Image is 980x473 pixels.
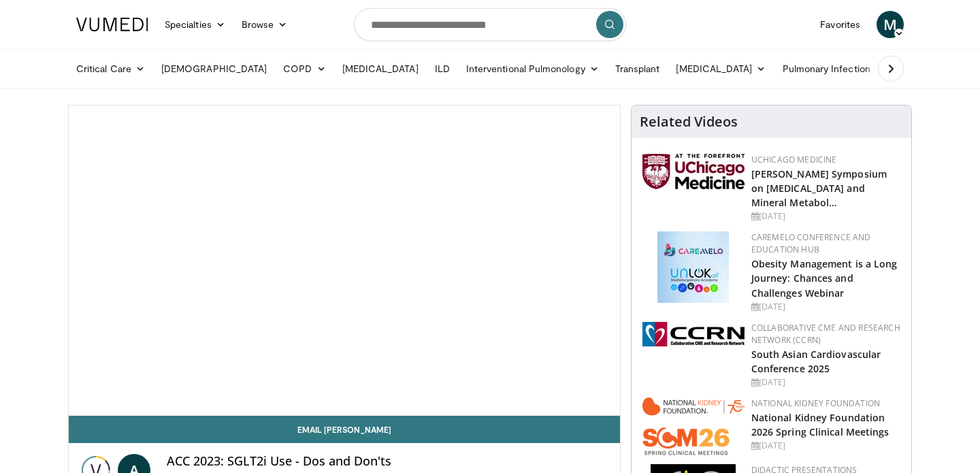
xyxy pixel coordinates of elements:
a: [DEMOGRAPHIC_DATA] [153,55,275,82]
h4: ACC 2023: SGLT2i Use - Dos and Don'ts [167,454,609,469]
a: National Kidney Foundation 2026 Spring Clinical Meetings [751,411,889,438]
div: [DATE] [751,440,900,452]
a: Critical Care [68,55,153,82]
a: Email [PERSON_NAME] [69,416,620,443]
a: Obesity Management is a Long Journey: Chances and Challenges Webinar [751,257,898,299]
a: Browse [233,11,296,38]
a: [MEDICAL_DATA] [334,55,427,82]
a: South Asian Cardiovascular Conference 2025 [751,348,881,375]
img: 5f87bdfb-7fdf-48f0-85f3-b6bcda6427bf.jpg.150x105_q85_autocrop_double_scale_upscale_version-0.2.jpg [642,154,745,189]
a: UChicago Medicine [751,154,837,165]
a: Interventional Pulmonology [458,55,607,82]
video-js: Video Player [69,105,620,416]
a: ILD [427,55,458,82]
a: CaReMeLO Conference and Education Hub [751,231,871,255]
a: [PERSON_NAME] Symposium on [MEDICAL_DATA] and Mineral Metabol… [751,167,887,209]
a: Specialties [157,11,233,38]
img: VuMedi Logo [76,18,148,31]
div: [DATE] [751,210,900,223]
a: Favorites [812,11,868,38]
img: 79503c0a-d5ce-4e31-88bd-91ebf3c563fb.png.150x105_q85_autocrop_double_scale_upscale_version-0.2.png [642,397,745,455]
a: COPD [275,55,333,82]
h4: Related Videos [640,114,738,130]
div: [DATE] [751,376,900,389]
div: [DATE] [751,301,900,313]
a: National Kidney Foundation [751,397,880,409]
a: Transplant [607,55,668,82]
img: a04ee3ba-8487-4636-b0fb-5e8d268f3737.png.150x105_q85_autocrop_double_scale_upscale_version-0.2.png [642,322,745,346]
a: M [877,11,904,38]
a: Collaborative CME and Research Network (CCRN) [751,322,900,346]
a: Pulmonary Infection [774,55,892,82]
input: Search topics, interventions [354,8,626,41]
a: [MEDICAL_DATA] [668,55,774,82]
img: 45df64a9-a6de-482c-8a90-ada250f7980c.png.150x105_q85_autocrop_double_scale_upscale_version-0.2.jpg [657,231,729,303]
